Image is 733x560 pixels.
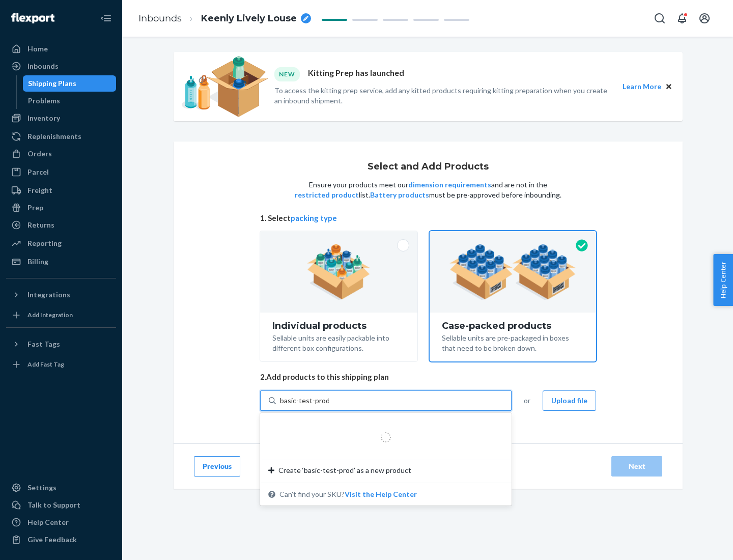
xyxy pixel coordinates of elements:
[6,235,116,251] a: Reporting
[6,146,116,162] a: Orders
[408,180,491,190] button: dimension requirements
[6,480,116,496] a: Settings
[28,78,76,89] div: Shipping Plans
[524,396,530,406] span: or
[620,461,654,471] div: Next
[6,128,116,145] a: Replenishments
[307,244,371,300] img: individual-pack.facf35554cb0f1810c75b2bd6df2d64e.png
[27,220,54,230] div: Returns
[6,531,116,548] button: Give Feedback
[130,4,319,34] ol: breadcrumbs
[6,110,116,126] a: Inventory
[543,390,596,411] button: Upload file
[368,162,489,172] h1: Select and Add Products
[345,489,417,499] button: Create ‘basic-test-prod’ as a new productCan't find your SKU?
[27,238,62,248] div: Reporting
[11,13,54,23] img: Flexport logo
[274,86,613,106] p: To access the kitting prep service, add any kitted products requiring kitting preparation when yo...
[6,336,116,352] button: Fast Tags
[6,217,116,233] a: Returns
[27,535,77,545] div: Give Feedback
[28,96,60,106] div: Problems
[27,167,49,177] div: Parcel
[295,190,359,200] button: restricted product
[449,244,576,300] img: case-pack.59cecea509d18c883b923b81aeac6d0b.png
[272,331,405,353] div: Sellable units are easily packable into different box configurations.
[96,8,116,29] button: Close Navigation
[274,67,300,81] div: NEW
[27,131,81,142] div: Replenishments
[6,307,116,323] a: Add Integration
[623,81,661,92] button: Learn More
[27,257,48,267] div: Billing
[6,514,116,530] a: Help Center
[27,185,52,195] div: Freight
[442,321,584,331] div: Case-packed products
[6,254,116,270] a: Billing
[279,489,417,499] span: Can't find your SKU?
[27,203,43,213] div: Prep
[27,149,52,159] div: Orders
[27,61,59,71] div: Inbounds
[27,483,57,493] div: Settings
[611,456,662,477] button: Next
[260,213,596,223] span: 1. Select
[27,44,48,54] div: Home
[280,396,329,406] input: Create ‘basic-test-prod’ as a new productCan't find your SKU?Visit the Help Center
[272,321,405,331] div: Individual products
[194,456,240,477] button: Previous
[23,75,117,92] a: Shipping Plans
[138,13,182,24] a: Inbounds
[370,190,429,200] button: Battery products
[27,360,64,369] div: Add Fast Tag
[23,93,117,109] a: Problems
[278,465,411,475] span: Create ‘basic-test-prod’ as a new product
[260,372,596,382] span: 2. Add products to this shipping plan
[672,8,692,29] button: Open notifications
[694,8,715,29] button: Open account menu
[6,287,116,303] button: Integrations
[6,200,116,216] a: Prep
[201,12,297,25] span: Keenly Lively Louse
[6,356,116,373] a: Add Fast Tag
[27,517,69,527] div: Help Center
[291,213,337,223] button: packing type
[27,113,60,123] div: Inventory
[308,67,404,81] p: Kitting Prep has launched
[650,8,670,29] button: Open Search Box
[663,81,674,92] button: Close
[713,254,733,306] button: Help Center
[6,58,116,74] a: Inbounds
[6,164,116,180] a: Parcel
[442,331,584,353] div: Sellable units are pre-packaged in boxes that need to be broken down.
[6,182,116,199] a: Freight
[27,500,80,510] div: Talk to Support
[27,339,60,349] div: Fast Tags
[27,290,70,300] div: Integrations
[27,311,73,319] div: Add Integration
[294,180,562,200] p: Ensure your products meet our and are not in the list. must be pre-approved before inbounding.
[6,497,116,513] a: Talk to Support
[6,41,116,57] a: Home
